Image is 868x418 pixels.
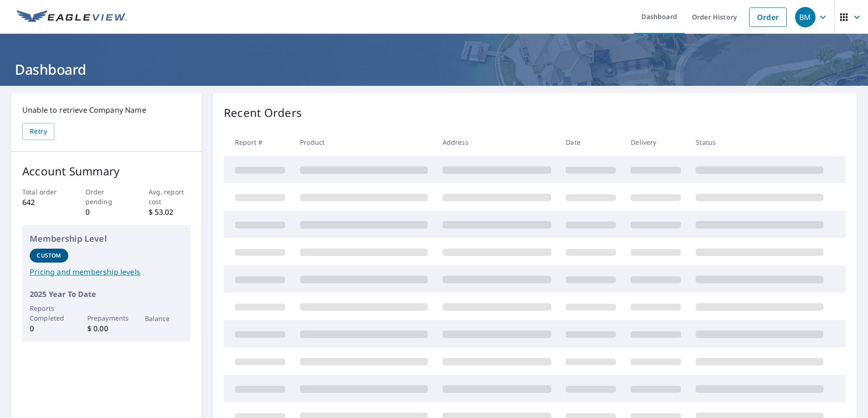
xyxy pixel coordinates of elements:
p: 0 [85,206,128,218]
span: Retry [30,126,47,137]
p: Custom [37,251,61,260]
p: Recent Orders [224,104,302,121]
th: Date [558,129,623,156]
p: 642 [22,197,65,208]
th: Status [688,129,831,156]
p: 2025 Year To Date [30,289,183,300]
p: 0 [30,323,68,334]
a: Order [749,7,787,27]
p: Account Summary [22,163,190,180]
p: Avg. report cost [149,187,191,206]
p: Unable to retrieve Company Name [22,104,190,116]
th: Product [293,129,435,156]
th: Address [435,129,559,156]
p: Order pending [85,187,128,206]
p: Membership Level [30,232,183,245]
th: Delivery [623,129,688,156]
h1: Dashboard [11,60,857,79]
div: BM [795,7,816,27]
p: $ 0.00 [87,323,126,334]
a: Pricing and membership levels [30,266,183,277]
p: Total order [22,187,65,197]
p: Prepayments [87,313,126,323]
button: Retry [22,123,54,140]
p: Reports Completed [30,303,68,323]
p: Balance [145,314,183,323]
th: Report # [224,129,293,156]
p: $ 53.02 [149,206,191,218]
img: EV Logo [17,10,126,24]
